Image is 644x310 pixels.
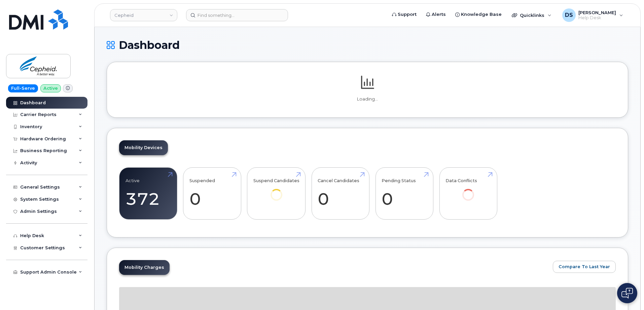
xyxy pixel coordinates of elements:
span: Compare To Last Year [559,263,610,270]
a: Data Conflicts [445,171,491,210]
a: Suspend Candidates [253,171,299,210]
button: Compare To Last Year [553,261,616,273]
a: Cancel Candidates 0 [318,171,363,216]
a: Active 372 [126,171,171,216]
h1: Dashboard [107,39,628,51]
p: Loading... [119,96,616,102]
a: Suspended 0 [189,171,235,216]
a: Pending Status 0 [382,171,427,216]
a: Mobility Charges [119,260,170,275]
img: Open chat [621,288,633,299]
a: Mobility Devices [119,140,168,155]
